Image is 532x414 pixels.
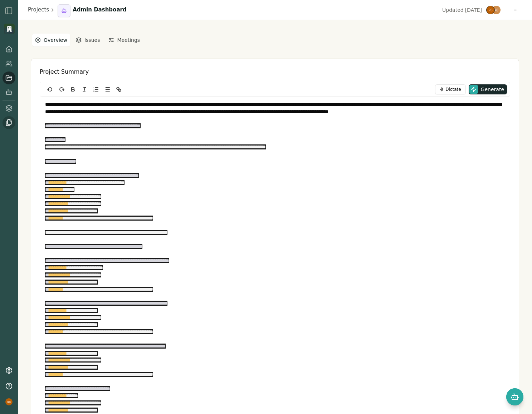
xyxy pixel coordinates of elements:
[73,6,127,14] h1: Admin Dashboard
[106,34,143,46] button: Meetings
[79,85,89,94] button: Italic
[492,6,501,14] img: Ralph Bautista
[45,85,55,94] button: undo
[465,6,482,14] span: [DATE]
[57,85,67,94] button: redo
[435,84,465,94] button: Dictate
[91,85,101,94] button: Ordered
[68,85,78,94] button: Bold
[114,85,124,94] button: Link
[445,87,461,92] span: Dictate
[486,6,495,14] img: Ralph Bautista
[438,5,505,15] button: Updated[DATE]Ralph BautistaRalph Bautista
[5,6,13,15] img: sidebar
[32,34,70,46] button: Overview
[5,398,13,405] img: profile
[506,388,523,405] button: Open chat
[28,6,49,14] a: Projects
[442,6,464,14] span: Updated
[3,380,15,393] button: Help
[40,68,89,76] h2: Project Summary
[4,24,15,34] img: Organization logo
[102,85,112,94] button: Bullet
[73,34,103,46] button: Issues
[469,84,507,94] button: Generate
[481,86,504,93] span: Generate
